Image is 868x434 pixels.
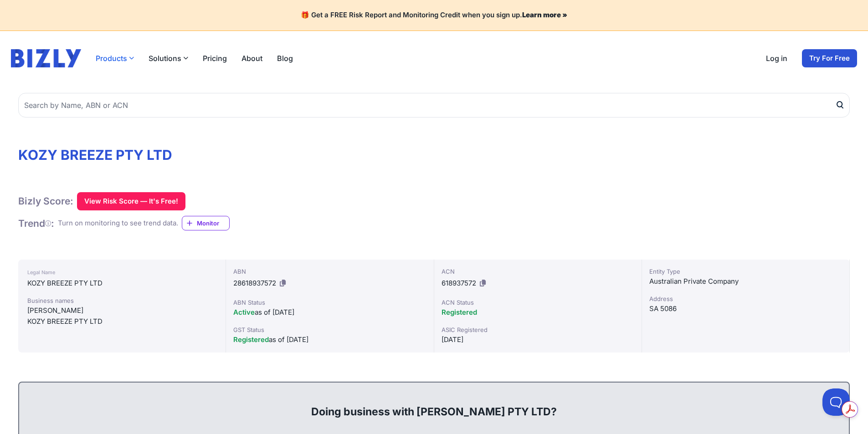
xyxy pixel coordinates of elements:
[96,53,134,64] button: Products
[233,334,426,345] div: as of [DATE]
[649,276,842,287] div: Australian Private Company
[18,147,850,163] h1: KOZY BREEZE PTY LTD
[233,267,426,276] div: ABN
[442,325,634,334] div: ASIC Registered
[241,53,262,64] a: About
[822,388,850,416] iframe: Toggle Customer Support
[27,278,216,289] div: KOZY BREEZE PTY LTD
[28,390,840,419] div: Doing business with [PERSON_NAME] PTY LTD?
[77,192,185,210] button: View Risk Score — It's Free!
[233,335,269,344] span: Registered
[442,308,477,317] span: Registered
[522,10,567,19] a: Learn more »
[802,49,857,67] a: Try For Free
[442,279,476,287] span: 618937572
[149,53,188,64] button: Solutions
[203,53,227,64] a: Pricing
[18,195,73,207] h1: Bizly Score:
[233,308,255,317] span: Active
[18,217,54,230] h1: Trend :
[442,298,634,307] div: ACN Status
[649,267,842,276] div: Entity Type
[27,305,216,316] div: [PERSON_NAME]
[233,307,426,318] div: as of [DATE]
[27,296,216,305] div: Business names
[766,53,787,64] a: Log in
[442,267,634,276] div: ACN
[27,267,216,278] div: Legal Name
[233,298,426,307] div: ABN Status
[442,334,634,345] div: [DATE]
[18,93,850,117] input: Search by Name, ABN or ACN
[233,325,426,334] div: GST Status
[649,303,842,314] div: SA 5086
[182,216,230,230] a: Monitor
[233,279,276,287] span: 28618937572
[197,219,229,228] span: Monitor
[649,294,842,303] div: Address
[58,218,178,229] div: Turn on monitoring to see trend data.
[11,11,857,20] h4: 🎁 Get a FREE Risk Report and Monitoring Credit when you sign up.
[27,316,216,327] div: KOZY BREEZE PTY LTD
[277,53,293,64] a: Blog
